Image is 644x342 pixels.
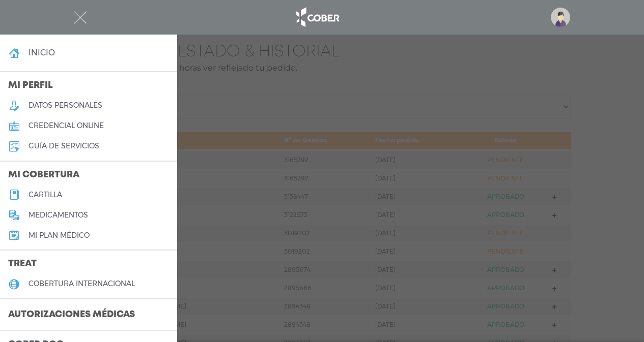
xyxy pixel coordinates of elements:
[29,101,102,110] h5: datos personales
[29,211,88,220] h5: medicamentos
[290,5,344,29] img: logo_cober_home-white.png
[29,142,99,150] h5: guía de servicios
[29,191,62,199] h5: cartilla
[29,279,135,288] h5: cobertura internacional
[29,48,55,57] h4: inicio
[29,121,104,130] h5: credencial online
[29,231,90,240] h5: Mi plan médico
[551,8,570,27] img: profile-placeholder.svg
[74,11,87,24] img: Cober_menu-close-white.svg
